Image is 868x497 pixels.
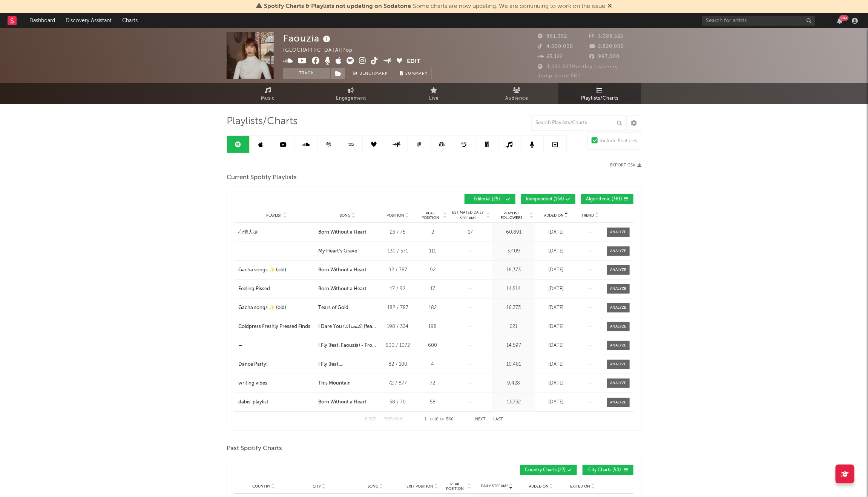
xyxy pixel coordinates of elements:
[494,285,534,293] div: 14,514
[318,229,367,236] div: Born Without a Heart
[264,3,411,9] span: Spotify Charts & Playlists not updating on Sodatone
[475,83,558,104] a: Audience
[407,57,421,66] button: Edit
[494,229,534,236] div: 60,891
[537,361,575,368] div: [DATE]
[529,484,549,489] span: Added On
[538,44,573,49] span: 4,000,000
[238,285,314,293] a: Feeling Pissed.
[253,484,271,489] span: Country
[283,46,361,55] div: [GEOGRAPHIC_DATA] | Pop
[419,380,447,387] div: 72
[405,72,428,76] span: Summary
[419,248,447,255] div: 111
[537,304,575,312] div: [DATE]
[443,482,467,491] span: Peak Position
[117,13,143,28] a: Charts
[570,484,590,489] span: Exited On
[419,342,447,349] div: 600
[24,13,60,28] a: Dashboard
[428,418,433,421] span: to
[494,361,534,368] div: 10,481
[451,210,486,221] span: Estimated Daily Streams
[419,266,447,274] div: 92
[521,194,575,204] button: Independent(154)
[349,68,392,79] a: Benchmark
[238,399,268,406] div: dabis' playlist
[590,54,620,59] span: 997,000
[381,380,415,387] div: 72 / 877
[381,399,415,406] div: 58 / 70
[283,32,332,45] div: Faouzia
[227,83,310,104] a: Music
[526,197,564,202] span: Independent ( 154 )
[238,323,310,331] div: Coldpress Freshly Pressed Finds
[318,361,377,368] div: I Fly (feat. [GEOGRAPHIC_DATA])
[340,213,351,218] span: Song
[440,418,445,421] span: of
[318,399,367,406] div: Born Without a Heart
[544,213,564,218] span: Added On
[238,380,267,387] div: writing vibes
[493,417,503,422] button: Last
[419,229,447,236] div: 2
[419,304,447,312] div: 182
[396,68,432,79] button: Summary
[494,323,534,331] div: 221
[368,484,379,489] span: Song
[481,483,508,489] span: Daily Streams
[238,248,242,255] div: —
[313,484,321,489] span: City
[537,380,575,387] div: [DATE]
[419,361,447,368] div: 4
[525,468,566,472] span: Country Charts ( 27 )
[494,342,534,349] div: 14,597
[381,285,415,293] div: 17 / 92
[506,94,529,103] span: Audience
[537,323,575,331] div: [DATE]
[494,266,534,274] div: 16,373
[419,323,447,331] div: 198
[558,83,641,104] a: Playlists/Charts
[583,465,633,475] button: City Charts(50)
[238,342,314,349] a: —
[494,211,529,220] span: Playlist Followers
[318,323,377,331] div: I Dare You (كنتحداك) [feat. [GEOGRAPHIC_DATA]]
[538,54,563,59] span: 65,122
[494,399,534,406] div: 13,732
[381,266,415,274] div: 92 / 787
[238,229,314,236] a: 心情大振
[581,194,633,204] button: Algorithmic(381)
[451,229,490,236] div: 17
[538,65,618,69] span: 4,592,853 Monthly Listeners
[283,68,330,79] button: Track
[381,342,415,349] div: 600 / 1072
[429,94,439,103] span: Live
[238,304,286,312] div: Gacha songs ✨ (old)
[537,229,575,236] div: [DATE]
[494,304,534,312] div: 16,373
[590,34,624,39] span: 3,088,525
[318,285,367,293] div: Born Without a Heart
[587,468,622,472] span: City Charts ( 50 )
[537,248,575,255] div: [DATE]
[469,197,504,202] span: Editorial ( 25 )
[318,380,351,387] div: This Mountain
[475,417,486,422] button: Next
[537,399,575,406] div: [DATE]
[238,361,314,368] a: Dance Party!
[238,229,258,236] div: 心情大振
[227,117,298,126] span: Playlists/Charts
[238,342,242,349] div: —
[538,74,581,78] span: Jump Score: 58.1
[381,248,415,255] div: 130 / 571
[238,380,314,387] a: writing vibes
[227,173,297,182] span: Current Spotify Playlists
[520,465,577,475] button: Country Charts(27)
[60,13,117,28] a: Discovery Assistant
[465,194,515,204] button: Editorial(25)
[494,380,534,387] div: 9,428
[381,361,415,368] div: 82 / 100
[264,3,605,9] span: : Some charts are now updating. We are continuing to work on the issue
[261,94,275,103] span: Music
